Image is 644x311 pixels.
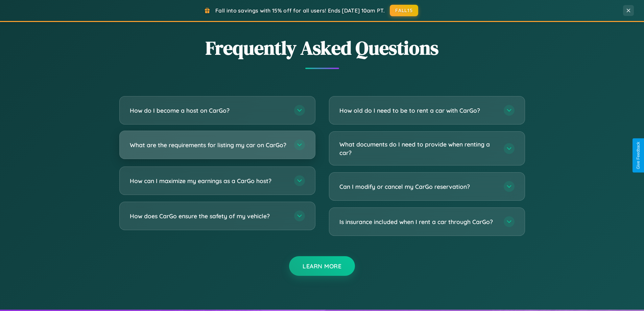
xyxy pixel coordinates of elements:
[339,218,497,226] h3: Is insurance included when I rent a car through CarGo?
[636,142,641,169] div: Give Feedback
[215,7,385,14] span: Fall into savings with 15% off for all users! Ends [DATE] 10am PT.
[289,256,355,276] button: Learn More
[119,35,525,61] h2: Frequently Asked Questions
[339,182,497,191] h3: Can I modify or cancel my CarGo reservation?
[130,212,287,220] h3: How does CarGo ensure the safety of my vehicle?
[339,140,497,157] h3: What documents do I need to provide when renting a car?
[130,106,287,115] h3: How do I become a host on CarGo?
[339,106,497,115] h3: How old do I need to be to rent a car with CarGo?
[390,5,418,16] button: FALL15
[130,177,287,185] h3: How can I maximize my earnings as a CarGo host?
[130,141,287,149] h3: What are the requirements for listing my car on CarGo?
